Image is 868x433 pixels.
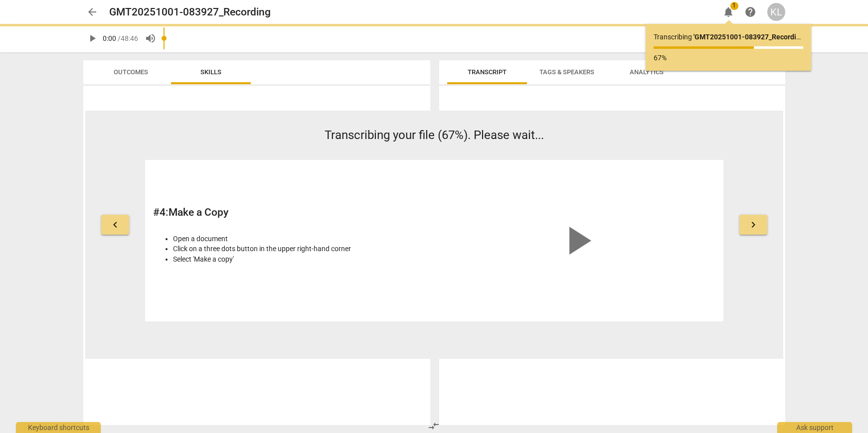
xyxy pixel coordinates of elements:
[86,6,98,18] span: arrow_back
[744,6,756,18] span: help
[654,53,803,63] p: 67%
[173,244,429,254] li: Click on a three dots button in the upper right-hand corner
[747,219,759,231] span: keyboard_arrow_right
[468,68,507,76] span: Transcript
[109,6,271,18] h2: GMT20251001-083927_Recording
[539,68,594,76] span: Tags & Speakers
[173,234,429,244] li: Open a document
[103,34,116,42] span: 0:00
[722,6,734,18] span: notifications
[730,2,738,10] span: 1
[428,420,440,432] span: compare_arrows
[630,68,664,76] span: Analytics
[777,422,852,433] div: Ask support
[86,32,98,44] span: play_arrow
[142,29,160,47] button: Volume
[654,32,803,42] p: Transcribing ...
[719,3,737,21] button: Notifications
[741,3,759,21] a: Help
[325,128,544,142] span: Transcribing your file (67%). Please wait...
[153,206,429,219] h2: # 4 : Make a Copy
[173,254,429,265] li: Select 'Make a copy'
[200,68,221,76] span: Skills
[83,29,101,47] button: Play
[694,33,805,41] b: ' GMT20251001-083927_Recording '
[109,219,121,231] span: keyboard_arrow_left
[553,217,601,265] span: play_arrow
[118,34,138,42] span: / 48:46
[16,422,101,433] div: Keyboard shortcuts
[114,68,148,76] span: Outcomes
[145,32,157,44] span: volume_up
[767,3,785,21] button: KL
